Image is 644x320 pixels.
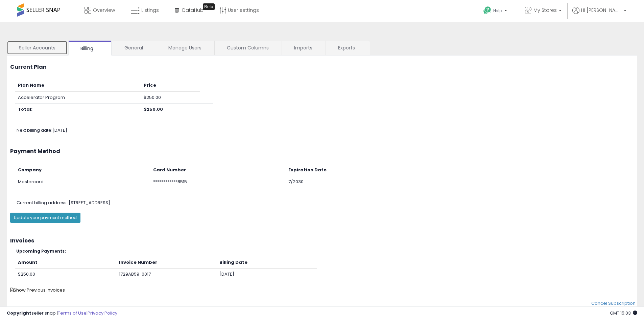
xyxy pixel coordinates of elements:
span: DataHub [182,7,204,14]
th: Company [15,164,150,176]
i: Get Help [483,6,492,15]
h5: Upcoming Payments: [16,249,634,253]
a: Billing [68,41,112,56]
th: Amount [15,257,116,269]
a: Help [478,1,514,22]
a: Exports [326,41,369,55]
a: General [112,41,155,55]
span: Help [493,8,502,14]
a: Imports [282,41,325,55]
div: seller snap | | [7,310,117,317]
a: Hi [PERSON_NAME] [572,7,626,22]
a: Manage Users [156,41,214,55]
th: Invoice Number [116,257,217,269]
h3: Current Plan [10,64,634,70]
td: [DATE] [217,269,317,280]
span: My Stores [533,7,557,14]
a: Terms of Use [58,310,87,316]
span: Current billing address: [17,199,68,206]
button: Update your payment method [10,213,80,223]
a: Cancel Subscription [591,300,636,306]
h3: Invoices [10,238,634,244]
td: Mastercard [15,176,150,188]
span: Hi [PERSON_NAME] [581,7,622,14]
td: $250.00 [141,91,200,104]
th: Plan Name [15,80,141,91]
a: Privacy Policy [88,310,117,316]
b: Total: [18,106,32,112]
a: Seller Accounts [7,41,68,55]
div: Tooltip anchor [203,3,215,10]
span: Listings [141,7,159,14]
h3: Payment Method [10,148,634,154]
a: Custom Columns [215,41,281,55]
span: 2025-09-13 15:03 GMT [610,310,637,316]
b: $250.00 [144,106,163,112]
td: 7/2030 [286,176,421,188]
span: Overview [93,7,115,14]
td: 1729AB59-0017 [116,269,217,280]
span: Show Previous Invoices [10,287,65,293]
td: Accelerator Program [15,91,141,104]
th: Billing Date [217,257,317,269]
th: Price [141,80,200,91]
th: Expiration Date [286,164,421,176]
td: $250.00 [15,269,116,280]
strong: Copyright [7,310,31,316]
th: Card Number [150,164,286,176]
